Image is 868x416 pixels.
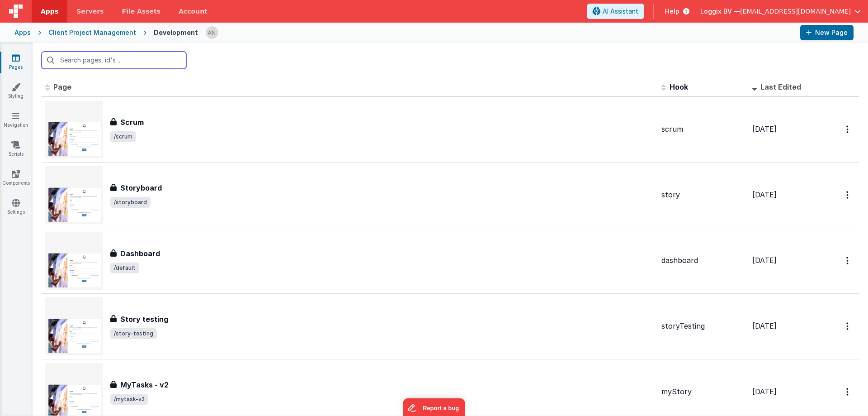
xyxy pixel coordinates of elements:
[661,190,745,200] div: story
[41,7,58,16] span: Apps
[76,7,104,16] span: Servers
[120,248,160,259] h3: Dashboard
[752,387,777,396] span: [DATE]
[661,387,745,397] div: myStory
[661,255,745,266] div: dashboard
[841,317,855,335] button: Options
[760,82,801,91] span: Last Edited
[120,117,144,128] h3: Scrum
[14,28,31,37] div: Apps
[42,52,186,69] input: Search pages, id's ...
[841,120,855,139] button: Options
[740,7,851,16] span: [EMAIL_ADDRESS][DOMAIN_NAME]
[110,197,151,208] span: /storyboard
[587,4,644,19] button: AI Assistant
[752,190,777,199] span: [DATE]
[603,7,638,16] span: AI Assistant
[48,28,136,37] div: Client Project Management
[661,321,745,331] div: storyTesting
[841,383,855,401] button: Options
[752,256,777,265] span: [DATE]
[110,328,157,339] span: /story-testing
[120,379,169,390] h3: MyTasks - v2
[661,124,745,134] div: scrum
[752,321,777,330] span: [DATE]
[110,394,148,405] span: /mytask-v2
[700,7,861,16] button: Loggix BV — [EMAIL_ADDRESS][DOMAIN_NAME]
[110,131,136,142] span: /scrum
[665,7,679,16] span: Help
[670,82,688,91] span: Hook
[841,251,855,270] button: Options
[154,28,198,37] div: Development
[110,263,139,273] span: /default
[800,25,854,40] button: New Page
[700,7,740,16] span: Loggix BV —
[752,124,777,134] span: [DATE]
[206,26,218,39] img: f1d78738b441ccf0e1fcb79415a71bae
[120,314,168,325] h3: Story testing
[53,82,71,91] span: Page
[841,186,855,204] button: Options
[122,7,161,16] span: File Assets
[120,182,162,193] h3: Storyboard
